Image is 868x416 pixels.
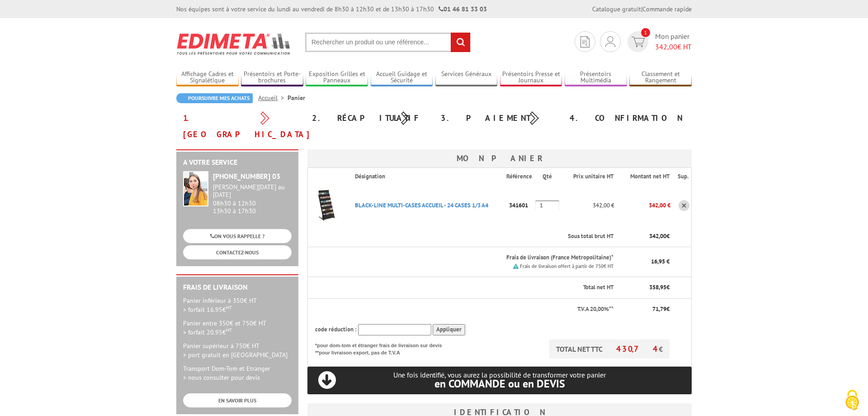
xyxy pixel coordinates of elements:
[213,183,292,215] div: 08h30 à 12h30 13h30 à 17h30
[549,339,670,359] p: TOTAL NET TTC €
[506,197,536,213] p: 341601
[176,27,292,61] img: Edimeta
[315,339,451,356] p: *pour dom-tom et étranger frais de livraison sur devis **pour livraison export, pas de T.V.A
[183,373,260,382] span: > nous consulter pour devis
[561,197,614,213] p: 342,00 €
[176,93,253,103] a: Poursuivre mes achats
[616,344,659,354] span: 430,74
[307,371,692,389] p: Une fois identifié, vous aurez la possibilité de transformer votre panier
[836,385,868,416] button: Cookies (fenêtre modale)
[652,305,666,313] span: 71,79
[241,70,303,85] a: Présentoirs et Porte-brochures
[183,283,292,292] h2: Frais de Livraison
[308,187,344,224] img: BLACK-LINE MULTI-CASES ACCUEIL - 24 CASES 1/3 A4
[605,36,615,47] img: devis rapide
[213,172,280,181] strong: [PHONE_NUMBER] 03
[535,168,561,185] th: Qté
[649,283,666,291] span: 358,95
[439,5,487,13] strong: 01 46 81 33 03
[176,110,305,143] div: 1. [GEOGRAPHIC_DATA]
[520,263,613,269] small: Frais de livraison offert à partir de 750€ HT
[306,70,368,85] a: Exposition Grilles et Panneaux
[213,183,292,199] div: [PERSON_NAME][DATE] au [DATE]
[655,42,677,51] span: 342,00
[622,232,670,241] p: €
[655,31,692,52] span: Mon panier
[614,197,670,213] p: 342,00 €
[176,5,487,14] div: Nos équipes sont à votre service du lundi au vendredi de 8h30 à 12h30 et de 13h30 à 17h30
[315,325,357,333] span: code réduction :
[183,171,208,206] img: widget-service.jpg
[622,305,670,314] p: €
[348,226,615,247] th: Sous total brut HT
[183,296,292,314] p: Panier inférieur à 350€ HT
[433,324,465,335] input: Appliquer
[655,42,692,52] span: € HT
[183,341,292,359] p: Panier supérieur à 750€ HT
[183,229,292,243] a: ON VOUS RAPPELLE ?
[176,70,239,85] a: Affichage Cadres et Signalétique
[226,327,232,333] sup: HT
[513,263,519,269] img: picto.png
[592,5,692,14] div: |
[670,168,692,185] th: Sup.
[651,258,670,265] span: 16,95 €
[434,377,565,391] span: en COMMANDE ou en DEVIS
[348,168,506,185] th: Désignation
[563,110,692,126] div: 4. Confirmation
[592,5,641,13] a: Catalogue gratuit
[506,172,535,181] p: Référence
[183,319,292,337] p: Panier entre 350€ et 750€ HT
[841,389,863,411] img: Cookies (fenêtre modale)
[183,245,292,259] a: CONTACTEZ-NOUS
[649,232,666,240] span: 342,00
[500,70,562,85] a: Présentoirs Presse et Journaux
[183,393,292,407] a: EN SAVOIR PLUS
[641,28,650,37] span: 1
[622,283,670,292] p: €
[305,33,471,52] input: Rechercher un produit ou une référence...
[580,36,590,48] img: devis rapide
[183,306,232,314] span: > forfait 16.95€
[622,172,670,181] p: Montant net HT
[183,158,292,167] h2: A votre service
[451,33,470,52] input: rechercher
[315,283,613,292] p: Total net HT
[625,31,692,52] a: devis rapide 1 Mon panier 342,00€ HT
[183,328,232,336] span: > forfait 20.95€
[315,305,613,314] p: T.V.A 20,00%**
[226,304,232,311] sup: HT
[642,5,692,13] a: Commande rapide
[305,110,434,126] div: 2. Récapitulatif
[371,70,433,85] a: Accueil Guidage et Sécurité
[355,201,488,209] a: BLACK-LINE MULTI-CASES ACCUEIL - 24 CASES 1/3 A4
[569,172,613,181] p: Prix unitaire HT
[258,94,288,102] a: Accueil
[183,364,292,382] p: Transport Dom-Tom et Etranger
[183,351,288,359] span: > port gratuit en [GEOGRAPHIC_DATA]
[629,70,692,85] a: Classement et Rangement
[565,70,627,85] a: Présentoirs Multimédia
[355,253,614,262] p: Frais de livraison (France Metropolitaine)*
[307,149,692,167] h3: Mon panier
[632,37,645,47] img: devis rapide
[434,110,563,126] div: 3. Paiement
[288,93,305,102] li: Panier
[435,70,498,85] a: Services Généraux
